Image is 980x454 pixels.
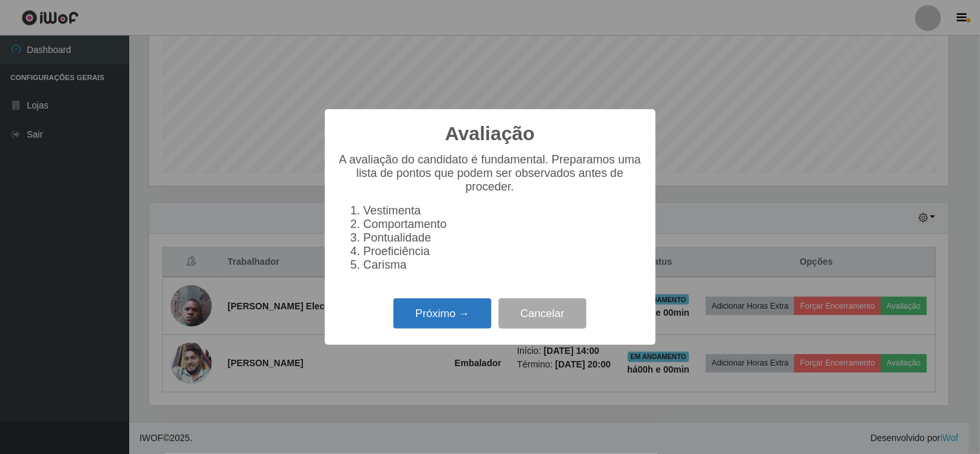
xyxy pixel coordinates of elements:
p: A avaliação do candidato é fundamental. Preparamos uma lista de pontos que podem ser observados a... [338,153,643,194]
li: Proeficiência [364,245,643,258]
button: Próximo → [393,298,492,329]
li: Vestimenta [364,204,643,218]
li: Carisma [364,258,643,272]
h2: Avaliação [445,122,535,145]
li: Comportamento [364,218,643,231]
li: Pontualidade [364,231,643,245]
button: Cancelar [499,298,587,329]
